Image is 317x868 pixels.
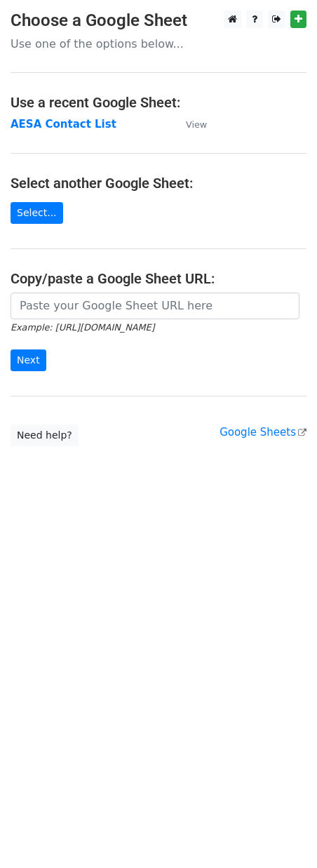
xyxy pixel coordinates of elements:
[11,175,306,192] h4: Select another Google Sheet:
[11,270,306,287] h4: Copy/paste a Google Sheet URL:
[11,293,299,319] input: Paste your Google Sheet URL here
[172,118,207,131] a: View
[11,425,79,446] a: Need help?
[11,118,116,131] a: AESA Contact List
[11,11,306,31] h3: Choose a Google Sheet
[11,349,46,371] input: Next
[220,426,306,439] a: Google Sheets
[186,119,207,130] small: View
[11,202,63,224] a: Select...
[11,322,154,333] small: Example: [URL][DOMAIN_NAME]
[11,94,306,111] h4: Use a recent Google Sheet:
[11,36,306,51] p: Use one of the options below...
